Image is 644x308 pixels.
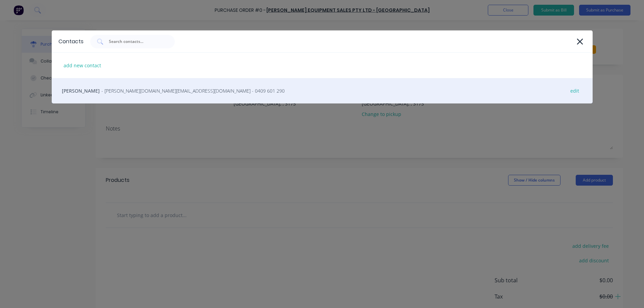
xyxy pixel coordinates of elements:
div: edit [567,86,582,96]
div: add new contact [60,60,104,71]
span: - [PERSON_NAME][DOMAIN_NAME][EMAIL_ADDRESS][DOMAIN_NAME] - 0409 601 290 [101,87,285,94]
input: Search contacts... [108,38,164,45]
div: Contacts [58,38,84,46]
div: [PERSON_NAME] [52,78,593,103]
